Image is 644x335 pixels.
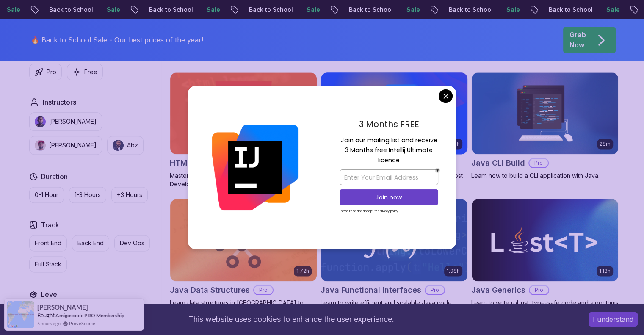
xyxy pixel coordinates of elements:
[6,310,576,329] div: This website uses cookies to enhance the user experience.
[29,112,102,131] button: instructor img[PERSON_NAME]
[296,268,309,274] p: 1.72h
[72,235,109,251] button: Back End
[529,159,548,167] p: Pro
[114,235,150,251] button: Dev Ops
[31,35,203,45] p: 🔥 Back to School Sale - Our best prices of the year!
[471,157,525,169] h2: Java CLI Build
[29,187,64,203] button: 0-1 Hour
[7,301,34,328] img: provesource social proof notification image
[35,116,46,127] img: instructor img
[69,320,95,327] a: ProveSource
[37,320,61,327] span: 5 hours ago
[29,235,67,251] button: Front End
[471,284,525,296] h2: Java Generics
[47,68,56,76] p: Pro
[569,30,586,50] p: Grab Now
[493,6,520,14] p: Sale
[107,136,144,155] button: instructor imgAbz
[471,172,619,180] p: Learn how to build a CLI application with Java.
[36,6,93,14] p: Back to School
[471,299,619,316] p: Learn to write robust, type-safe code and algorithms using Java Generics.
[293,6,320,14] p: Sale
[593,6,620,14] p: Sale
[170,199,317,281] img: Java Data Structures card
[29,136,102,155] button: instructor img[PERSON_NAME]
[55,312,124,318] a: Amigoscode PRO Membership
[589,312,638,327] button: Accept cookies
[170,172,317,188] p: Master the Fundamentals of HTML for Web Development!
[113,140,124,151] img: instructor img
[49,117,97,126] p: [PERSON_NAME]
[35,239,61,247] p: Front End
[193,6,220,14] p: Sale
[170,199,317,316] a: Java Data Structures card1.72hJava Data StructuresProLearn data structures in [GEOGRAPHIC_DATA] t...
[84,68,97,76] p: Free
[29,64,62,80] button: Pro
[321,199,468,324] a: Java Functional Interfaces card1.98hJava Functional InterfacesProLearn to write efficient and sca...
[43,97,76,107] h2: Instructors
[41,172,68,182] h2: Duration
[170,72,317,155] img: HTML Essentials card
[321,284,421,296] h2: Java Functional Interfaces
[530,286,548,294] p: Pro
[335,6,393,14] p: Back to School
[29,256,67,272] button: Full Stack
[111,187,148,203] button: +3 Hours
[37,312,55,318] span: Bought
[35,260,61,269] p: Full Stack
[120,239,144,247] p: Dev Ops
[170,157,232,169] h2: HTML Essentials
[447,268,460,274] p: 1.98h
[472,199,618,281] img: Java Generics card
[49,141,97,150] p: [PERSON_NAME]
[135,6,193,14] p: Back to School
[93,6,120,14] p: Sale
[35,140,46,151] img: instructor img
[600,141,611,147] p: 28m
[599,268,611,274] p: 1.13h
[426,286,444,294] p: Pro
[321,299,468,324] p: Learn to write efficient and scalable Java code using functional interfaces, lambdas, and method ...
[435,6,493,14] p: Back to School
[69,187,106,203] button: 1-3 Hours
[41,289,59,299] h2: Level
[321,72,468,189] a: IntelliJ IDEA Developer Guide card5.57hIntelliJ IDEA Developer GuideProMaximize IDE efficiency wi...
[67,64,103,80] button: Free
[170,299,317,316] p: Learn data structures in [GEOGRAPHIC_DATA] to enhance your coding skills!
[37,304,88,311] span: [PERSON_NAME]
[170,284,250,296] h2: Java Data Structures
[472,72,618,155] img: Java CLI Build card
[127,141,138,150] p: Abz
[471,199,619,316] a: Java Generics card1.13hJava GenericsProLearn to write robust, type-safe code and algorithms using...
[254,286,273,294] p: Pro
[75,191,101,199] p: 1-3 Hours
[41,220,59,230] h2: Track
[393,6,420,14] p: Sale
[35,191,58,199] p: 0-1 Hour
[235,6,293,14] p: Back to School
[471,72,619,180] a: Java CLI Build card28mJava CLI BuildProLearn how to build a CLI application with Java.
[170,72,317,189] a: HTML Essentials card1.84hHTML EssentialsMaster the Fundamentals of HTML for Web Development!
[535,6,593,14] p: Back to School
[77,239,104,247] p: Back End
[117,191,142,199] p: +3 Hours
